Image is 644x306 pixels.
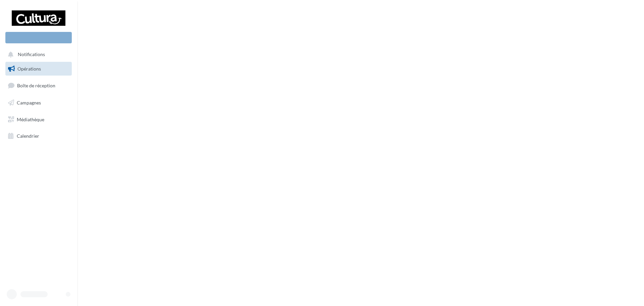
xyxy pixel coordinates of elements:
a: Médiathèque [4,113,73,127]
a: Campagnes [4,96,73,110]
span: Boîte de réception [17,83,55,88]
a: Boîte de réception [4,78,73,93]
span: Notifications [18,52,45,57]
span: Opérations [17,66,41,72]
span: Médiathèque [17,116,44,122]
a: Calendrier [4,129,73,143]
span: Calendrier [17,133,39,139]
a: Opérations [4,62,73,76]
span: Campagnes [17,100,41,105]
div: Nouvelle campagne [5,32,72,43]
